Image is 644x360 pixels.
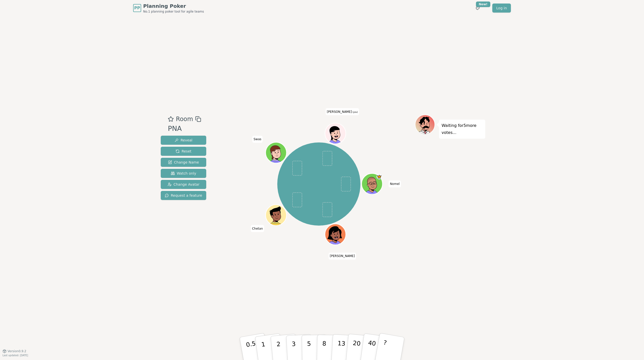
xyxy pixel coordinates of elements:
[326,108,359,115] span: Click to change your name
[143,10,204,14] span: No.1 planning poker tool for agile teams
[492,4,511,13] a: Log in
[251,225,264,232] span: Click to change your name
[176,149,191,154] span: Reset
[161,147,206,156] button: Reset
[161,180,206,189] button: Change Avatar
[161,158,206,167] button: Change Name
[168,124,201,134] div: PNA
[134,5,140,11] span: PP
[133,3,204,14] a: PPPlanning PokerNo.1 planning poker tool for agile teams
[377,174,382,179] span: Nomel is the host
[3,349,26,353] button: Version0.9.2
[473,4,482,13] button: New!
[476,2,490,7] div: New!
[161,136,206,145] button: Reveal
[176,115,193,124] span: Room
[168,160,199,165] span: Change Name
[352,111,358,113] span: (you)
[389,180,401,187] span: Click to change your name
[442,122,483,136] p: Waiting for 5 more votes...
[171,171,196,176] span: Watch only
[329,253,356,260] span: Click to change your name
[175,138,192,143] span: Reveal
[168,182,200,187] span: Change Avatar
[252,136,262,143] span: Click to change your name
[168,115,174,124] button: Add as favourite
[8,349,26,353] span: Version 0.9.2
[165,193,202,198] span: Request a feature
[161,169,206,178] button: Watch only
[143,3,204,10] span: Planning Poker
[161,191,206,200] button: Request a feature
[326,124,345,143] button: Click to change your avatar
[3,354,28,357] span: Last updated: [DATE]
